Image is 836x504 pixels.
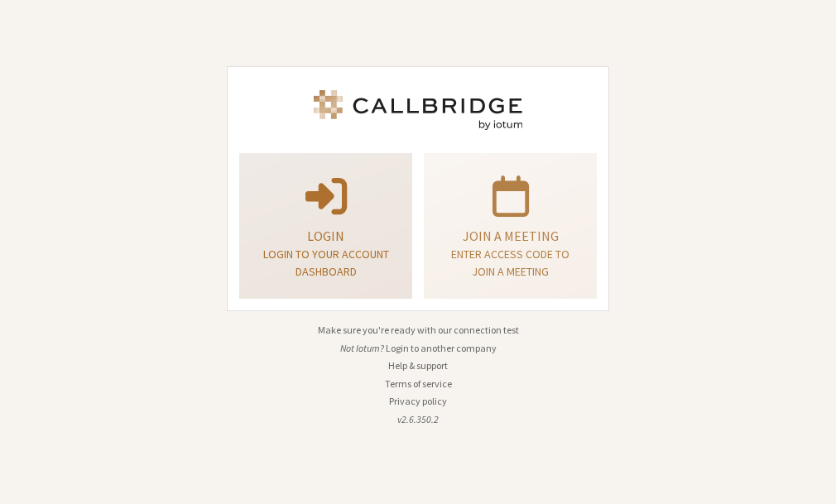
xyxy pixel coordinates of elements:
li: v2.6.350.2 [227,412,609,427]
a: Join a meetingEnter access code to join a meeting [424,153,597,300]
button: LoginLogin to your account dashboard [239,153,412,300]
a: Make sure you're ready with our connection test [318,324,519,336]
p: Login to your account dashboard [260,246,392,281]
a: Terms of service [385,377,452,390]
p: Login [260,226,392,246]
img: Iotum [310,90,526,130]
a: Help & support [388,359,448,372]
p: Join a meeting [444,226,576,246]
button: Login to another company [386,341,497,356]
a: Privacy policy [389,395,447,407]
p: Enter access code to join a meeting [444,246,576,281]
li: Not Iotum? [227,341,609,356]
